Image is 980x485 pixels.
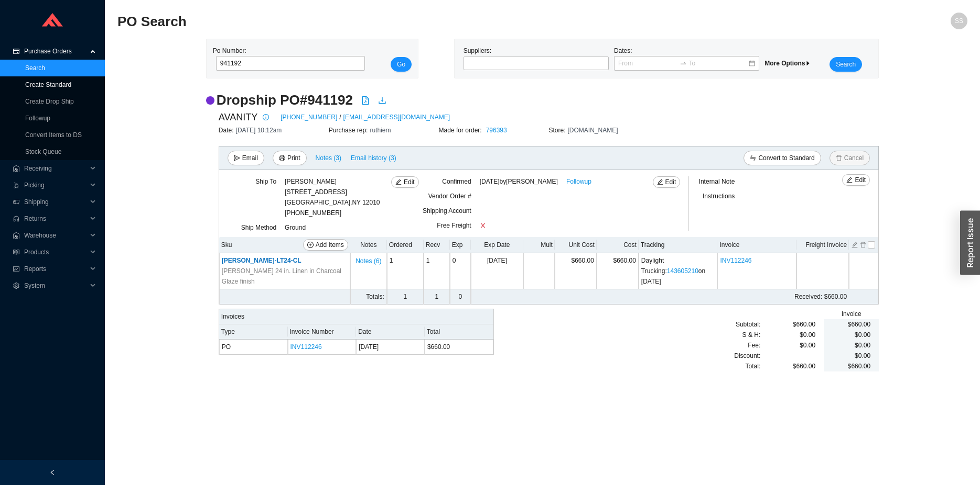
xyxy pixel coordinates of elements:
th: Unit Cost [555,237,597,253]
th: Type [219,324,288,340]
span: credit-card [13,48,20,54]
a: [PHONE_NUMBER] [281,112,337,122]
span: fund [13,266,20,272]
span: edit [846,177,853,184]
span: [PERSON_NAME]-LT24-CL [222,257,301,264]
a: [EMAIL_ADDRESS][DOMAIN_NAME] [343,112,450,122]
td: 1 [424,289,450,304]
a: Create Standard [25,81,71,88]
button: Notes (3) [315,152,342,160]
span: Ship Method [241,224,276,231]
span: Free Freight [437,222,471,229]
span: / [339,112,341,122]
div: Dates: [611,46,762,72]
span: Instructions [703,193,735,200]
a: Stock Queue [25,148,61,155]
th: Recv [424,237,450,253]
td: [DATE] [471,253,523,289]
span: Notes ( 6 ) [356,256,381,266]
span: Add Items [316,240,344,250]
div: Po Number: [213,46,362,72]
a: Convert Items to DS [25,131,82,139]
th: Mult [523,237,555,253]
span: to [680,60,687,67]
span: setting [13,283,20,289]
td: 1 [387,253,424,289]
div: $660.00 [760,319,815,330]
span: edit [395,179,402,186]
span: customer-service [13,216,20,222]
input: To [689,58,748,69]
button: plus-circleAdd Items [303,239,348,251]
span: printer [279,155,285,162]
a: 143605210 [667,267,698,275]
th: Notes [350,237,387,253]
span: Picking [24,177,87,194]
span: swap-right [680,60,687,67]
span: Reports [24,261,87,277]
span: Totals: [366,293,384,300]
span: Shipping [24,194,87,210]
span: Edit [404,177,415,187]
span: [DATE] by [PERSON_NAME] [480,176,558,187]
span: swap [750,155,756,162]
th: Exp [450,237,471,253]
span: Receiving [24,160,87,177]
td: 1 [387,289,424,304]
th: Freight Invoice [796,237,849,253]
span: [DATE] 10:12am [236,127,282,134]
span: Confirmed [442,178,471,185]
td: $660.00 [523,289,849,304]
span: 1 [426,257,430,264]
h2: Dropship PO # 941192 [217,91,353,109]
span: Purchase Orders [24,43,87,60]
span: plus-circle [307,242,314,249]
td: 0 [450,253,471,289]
span: Purchase rep: [329,127,370,134]
div: $660.00 [760,361,815,371]
span: Made for order: [439,127,484,134]
span: More Options [764,60,811,67]
span: $0.00 [800,340,815,351]
div: $0.00 [760,330,815,340]
span: Go [397,59,405,70]
th: Total [425,324,493,340]
span: Fee : [748,340,760,351]
div: $0.00 [832,330,870,340]
a: download [378,96,386,107]
span: Email history (3) [351,153,396,163]
div: Suppliers: [461,46,611,72]
th: Date [356,324,425,340]
span: Date: [219,127,236,134]
button: Search [830,57,862,72]
span: Store: [548,127,567,134]
span: Total: [746,361,761,371]
h2: PO Search [117,13,755,31]
th: Tracking [639,237,718,253]
span: Notes ( 3 ) [316,153,341,163]
td: 0 [450,289,471,304]
th: Invoice Number [288,324,357,340]
span: Edit [855,175,866,185]
span: left [49,469,56,476]
span: Ground [285,224,306,231]
button: swapConvert to Standard [744,151,821,165]
span: download [378,96,386,105]
span: file-pdf [361,96,370,105]
th: Cost [597,237,639,253]
a: INV112246 [720,257,751,264]
a: INV112246 [290,343,322,351]
th: Ordered [387,237,424,253]
span: read [13,249,20,255]
button: sendEmail [228,151,264,165]
a: Create Drop Ship [25,98,74,105]
span: Shipping Account [423,207,471,215]
button: editEdit [842,174,870,186]
span: $0.00 [855,342,870,349]
span: caret-right [805,60,811,66]
span: send [234,155,240,162]
button: Notes (6) [355,255,382,263]
button: deleteCancel [830,151,870,165]
span: Subtotal: [736,319,760,330]
input: From [618,58,677,69]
